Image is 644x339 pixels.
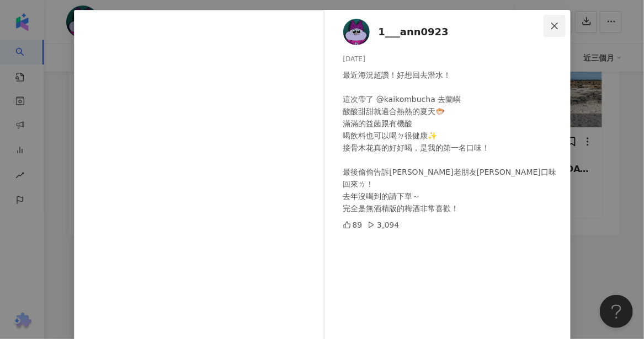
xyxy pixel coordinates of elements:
div: 3,094 [368,219,399,231]
button: Close [544,15,566,37]
a: KOL Avatar1___ann0923 [343,19,546,45]
div: [DATE] [343,54,562,64]
span: 1___ann0923 [379,24,449,40]
img: KOL Avatar [343,19,370,45]
div: 最近海況超讚！好想回去潛水！ 這次帶了 @kaikombucha 去蘭嶼 酸酸甜甜就適合熱熱的夏天🐡 滿滿的益菌跟有機酸 喝飲料也可以喝ㄉ很健康✨ 接骨木花真的好好喝，是我的第一名口味！ 最後偷... [343,69,562,214]
div: 89 [343,219,363,231]
span: close [550,21,559,30]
